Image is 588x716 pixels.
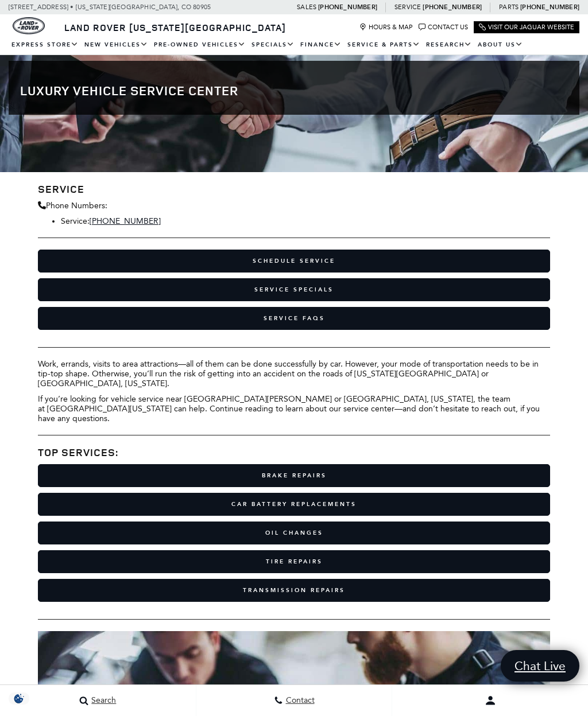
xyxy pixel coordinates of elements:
[419,24,468,31] a: Contact Us
[38,522,550,544] a: Oil Changes
[88,696,116,706] span: Search
[38,493,550,516] a: Car Battery Replacements
[64,21,286,34] span: Land Rover [US_STATE][GEOGRAPHIC_DATA]
[38,307,550,330] a: Service FAQs
[20,84,568,98] h1: Luxury Vehicle Service Center
[9,3,211,11] a: [STREET_ADDRESS] • [US_STATE][GEOGRAPHIC_DATA], CO 80905
[38,579,550,602] a: Transmission Repairs
[38,550,550,573] a: Tire Repairs
[501,650,579,682] a: Chat Live
[359,24,413,31] a: Hours & Map
[520,3,579,11] a: [PHONE_NUMBER]
[61,216,90,226] span: Service:
[38,184,550,195] h3: Service
[38,278,550,301] a: Service Specials
[318,3,377,11] a: [PHONE_NUMBER]
[151,35,249,55] a: Pre-Owned Vehicles
[90,216,161,226] a: [PHONE_NUMBER]
[38,250,550,273] a: Schedule Service
[423,35,475,55] a: Research
[13,17,45,34] a: land-rover
[423,3,482,11] a: [PHONE_NUMBER]
[345,35,423,55] a: Service & Parts
[475,35,526,55] a: About Us
[6,692,32,705] section: Click to Open Cookie Consent Modal
[38,394,550,423] p: If you’re looking for vehicle service near [GEOGRAPHIC_DATA][PERSON_NAME] or [GEOGRAPHIC_DATA], [...
[46,201,107,211] span: Phone Numbers:
[38,447,550,458] h3: Top Services:
[297,35,345,55] a: Finance
[57,21,293,34] a: Land Rover [US_STATE][GEOGRAPHIC_DATA]
[82,35,151,55] a: New Vehicles
[249,35,297,55] a: Specials
[6,692,32,705] img: Opt-Out Icon
[9,35,82,55] a: EXPRESS STORE
[38,464,550,487] a: Brake Repairs
[9,35,579,55] nav: Main Navigation
[479,24,574,31] a: Visit Our Jaguar Website
[509,658,571,674] span: Chat Live
[392,686,588,715] button: Open user profile menu
[283,696,315,706] span: Contact
[13,17,45,34] img: Land Rover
